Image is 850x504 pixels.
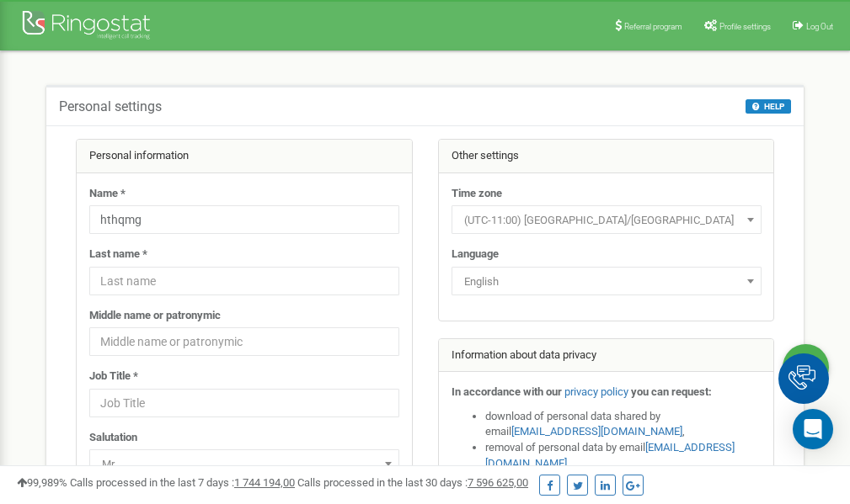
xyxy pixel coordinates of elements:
[89,327,399,356] input: Middle name or patronymic
[70,476,295,489] span: Calls processed in the last 7 days :
[452,205,762,234] span: (UTC-11:00) Pacific/Midway
[806,22,833,31] span: Log Out
[452,186,502,202] label: Time zone
[719,22,771,31] span: Profile settings
[746,99,791,114] button: HELP
[452,247,499,263] label: Language
[457,270,756,294] span: English
[511,425,682,438] a: [EMAIL_ADDRESS][DOMAIN_NAME]
[439,140,774,173] div: Other settings
[89,186,126,202] label: Name *
[89,267,399,295] input: Last name
[59,99,162,114] h5: Personal settings
[485,440,762,471] li: removal of personal data by email ,
[95,453,393,476] span: Mr.
[564,385,628,398] a: privacy policy
[793,409,833,449] div: Open Intercom Messenger
[631,385,712,398] strong: you can request:
[439,339,774,373] div: Information about data privacy
[89,205,399,234] input: Name
[17,476,67,489] span: 99,989%
[452,385,562,398] strong: In accordance with our
[452,267,762,295] span: English
[624,22,682,31] span: Referral program
[77,140,412,173] div: Personal information
[297,476,528,489] span: Calls processed in the last 30 days :
[485,409,762,440] li: download of personal data shared by email ,
[234,476,295,489] u: 1 744 194,00
[89,449,399,478] span: Mr.
[89,369,138,385] label: Job Title *
[89,389,399,417] input: Job Title
[89,430,137,446] label: Salutation
[89,247,147,263] label: Last name *
[89,308,221,324] label: Middle name or patronymic
[457,209,756,232] span: (UTC-11:00) Pacific/Midway
[468,476,528,489] u: 7 596 625,00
